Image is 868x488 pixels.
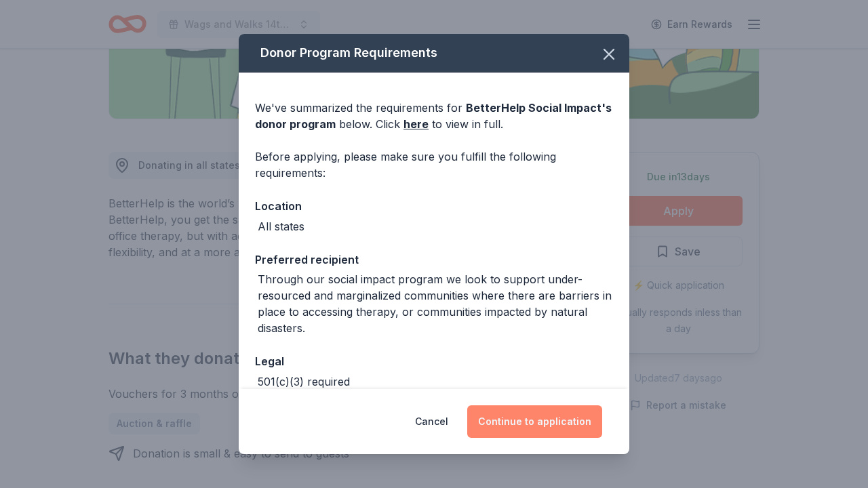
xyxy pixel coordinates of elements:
div: Legal [255,352,613,370]
div: Donor Program Requirements [239,34,629,73]
div: Through our social impact program we look to support under-resourced and marginalized communities... [258,271,613,336]
button: Cancel [415,405,448,438]
div: 501(c)(3) required [258,373,350,390]
div: Location [255,197,613,215]
div: All states [258,218,304,235]
a: here [403,116,429,132]
div: Preferred recipient [255,251,613,268]
button: Continue to application [467,405,602,438]
div: Before applying, please make sure you fulfill the following requirements: [255,148,613,181]
div: We've summarized the requirements for below. Click to view in full. [255,100,613,132]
